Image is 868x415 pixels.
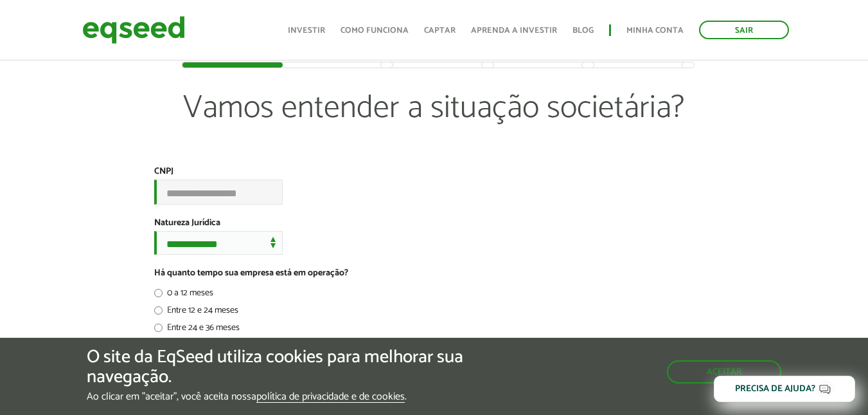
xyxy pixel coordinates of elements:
label: CNPJ [154,167,173,176]
a: política de privacidade e de cookies [256,392,405,403]
a: Sair [699,21,789,39]
a: Minha conta [626,26,684,35]
h5: O site da EqSeed utiliza cookies para melhorar sua navegação. [87,347,503,387]
a: Investir [288,26,325,35]
input: 0 a 12 meses [154,289,163,297]
label: Há quanto tempo sua empresa está em operação? [154,269,348,278]
p: Vamos entender a situação societária? [182,89,686,166]
a: Como funciona [341,26,409,35]
label: Entre 24 e 36 meses [154,324,240,337]
img: EqSeed [82,13,185,47]
p: Ao clicar em "aceitar", você aceita nossa . [87,391,503,403]
a: Aprenda a investir [471,26,557,35]
input: Entre 12 e 24 meses [154,306,163,315]
label: Natureza Jurídica [154,219,220,228]
a: Captar [424,26,456,35]
button: Aceitar [667,360,781,383]
label: 0 a 12 meses [154,289,213,302]
a: Blog [572,26,594,35]
input: Entre 24 e 36 meses [154,324,163,332]
label: Entre 12 e 24 meses [154,306,238,319]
